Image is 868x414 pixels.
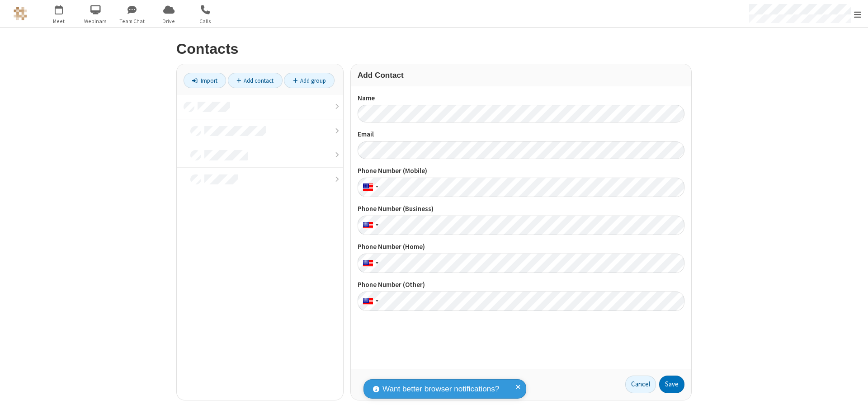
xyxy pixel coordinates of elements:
h3: Add Contact [358,71,684,80]
label: Name [358,93,684,103]
a: Cancel [625,376,656,394]
span: Webinars [79,17,113,25]
span: Meet [42,17,76,25]
h2: Contacts [176,41,692,57]
div: United States: + 1 [358,178,381,197]
div: United States: + 1 [358,292,381,311]
label: Phone Number (Other) [358,280,684,290]
span: Calls [189,17,222,25]
span: Drive [152,17,186,25]
img: QA Selenium DO NOT DELETE OR CHANGE [14,7,27,20]
button: Save [659,376,684,394]
label: Phone Number (Business) [358,204,684,214]
label: Phone Number (Home) [358,242,684,252]
label: Phone Number (Mobile) [358,166,684,176]
label: Email [358,129,684,140]
span: Want better browser notifications? [382,383,499,395]
span: Team Chat [115,17,149,25]
a: Add contact [228,73,283,88]
div: United States: + 1 [358,254,381,273]
div: United States: + 1 [358,216,381,235]
a: Import [184,73,226,88]
a: Add group [284,73,335,88]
